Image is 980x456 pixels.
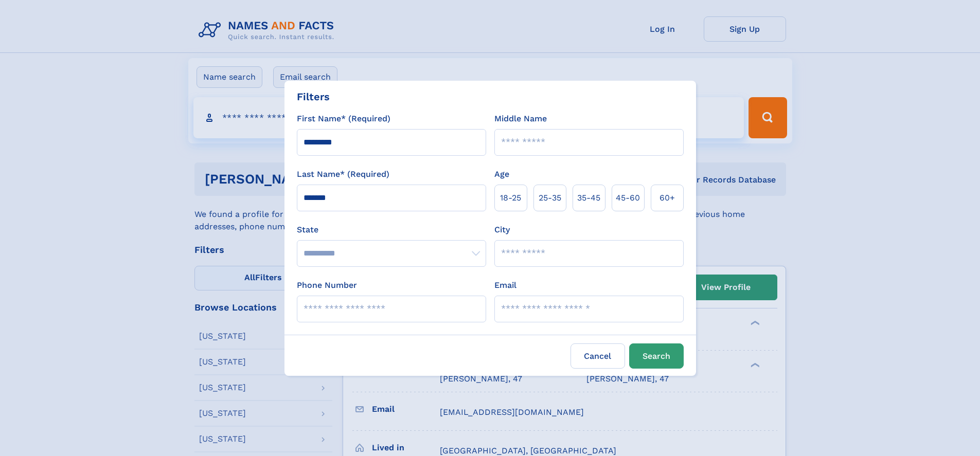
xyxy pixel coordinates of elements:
[629,343,684,369] button: Search
[297,113,390,125] label: First Name* (Required)
[494,279,516,291] label: Email
[297,168,389,180] label: Last Name* (Required)
[616,192,640,204] span: 45‑60
[297,224,486,236] label: State
[297,89,330,104] div: Filters
[494,168,509,180] label: Age
[494,224,510,236] label: City
[539,192,561,204] span: 25‑35
[571,343,625,369] label: Cancel
[500,192,521,204] span: 18‑25
[297,279,357,291] label: Phone Number
[660,192,675,204] span: 60+
[494,113,547,125] label: Middle Name
[577,192,600,204] span: 35‑45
